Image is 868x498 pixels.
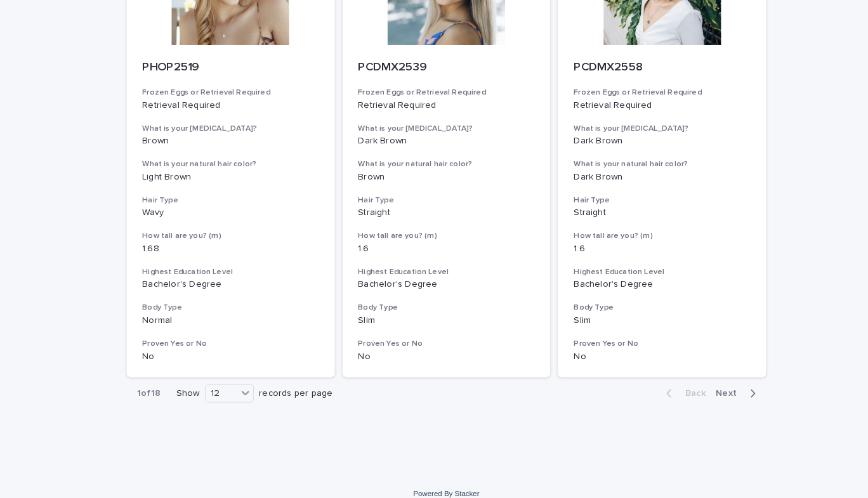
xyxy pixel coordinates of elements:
p: Bachelor's Degree [348,272,520,282]
p: Retrieval Required [138,97,310,108]
h3: Body Type [138,294,310,305]
h3: Body Type [348,294,520,305]
h3: Frozen Eggs or Retrieval Required [348,85,520,95]
h3: Proven Yes or No [138,329,310,339]
h3: What is your natural hair color? [138,155,310,165]
p: PCDMX2558 [558,59,730,73]
button: Next [691,377,745,388]
p: No [348,341,520,352]
h3: Highest Education Level [348,259,520,270]
h3: Frozen Eggs or Retrieval Required [558,85,730,95]
h3: Hair Type [348,190,520,200]
p: Retrieval Required [348,97,520,108]
p: Wavy [138,202,310,213]
h3: Frozen Eggs or Retrieval Required [138,85,310,95]
p: PCDMX2539 [348,59,520,73]
h3: Body Type [558,294,730,305]
span: Back [659,378,686,387]
p: Dark Brown [558,132,730,143]
p: No [558,341,730,352]
p: No [138,341,310,352]
p: Slim [558,306,730,317]
p: Slim [348,306,520,317]
p: Retrieval Required [558,97,730,108]
p: PHOP2519 [138,59,310,73]
h3: Proven Yes or No [558,329,730,339]
p: Straight [558,202,730,213]
h3: What is your [MEDICAL_DATA]? [348,120,520,130]
h3: How tall are you? (m) [558,225,730,235]
p: Brown [138,132,310,143]
p: 1.68 [138,237,310,247]
h3: Proven Yes or No [348,329,520,339]
p: Dark Brown [348,132,520,143]
h3: Highest Education Level [558,259,730,270]
p: Dark Brown [558,167,730,178]
h3: Highest Education Level [138,259,310,270]
p: Show [171,377,194,388]
p: Brown [348,167,520,178]
p: records per page [252,377,324,388]
h3: What is your natural hair color? [348,155,520,165]
p: Bachelor's Degree [558,272,730,282]
h3: How tall are you? (m) [348,225,520,235]
p: Light Brown [138,167,310,178]
h3: What is your [MEDICAL_DATA]? [558,120,730,130]
h3: What is your [MEDICAL_DATA]? [138,120,310,130]
h3: Hair Type [138,190,310,200]
h3: Hair Type [558,190,730,200]
h3: How tall are you? (m) [138,225,310,235]
p: Bachelor's Degree [138,272,310,282]
p: 1.6 [348,237,520,247]
a: Powered By Stacker [402,476,466,483]
p: Normal [138,306,310,317]
button: Back [638,377,691,388]
p: 1 of 18 [123,367,166,398]
div: 12 [200,376,230,390]
p: Straight [348,202,520,213]
p: 1.6 [558,237,730,247]
span: Next [696,378,724,387]
h3: What is your natural hair color? [558,155,730,165]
